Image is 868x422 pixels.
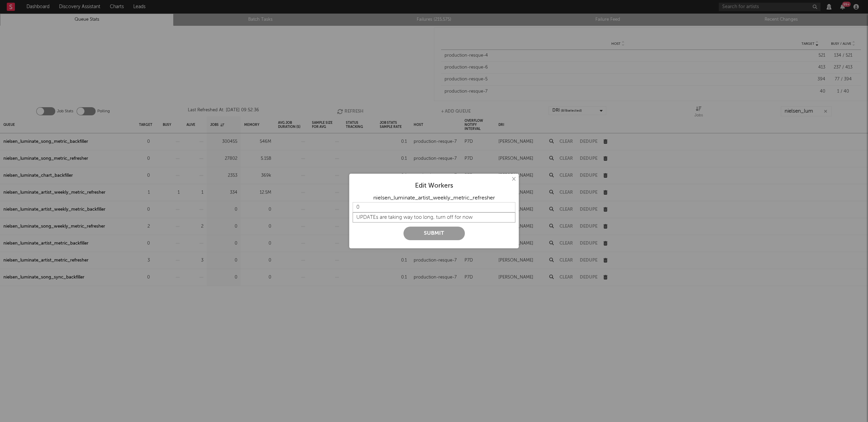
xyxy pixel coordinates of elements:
[353,182,515,190] div: Edit Workers
[353,212,515,223] input: Message
[353,202,515,212] input: Target
[353,194,515,202] div: nielsen_luminate_artist_weekly_metric_refresher
[403,227,465,240] button: Submit
[510,175,517,183] button: ×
